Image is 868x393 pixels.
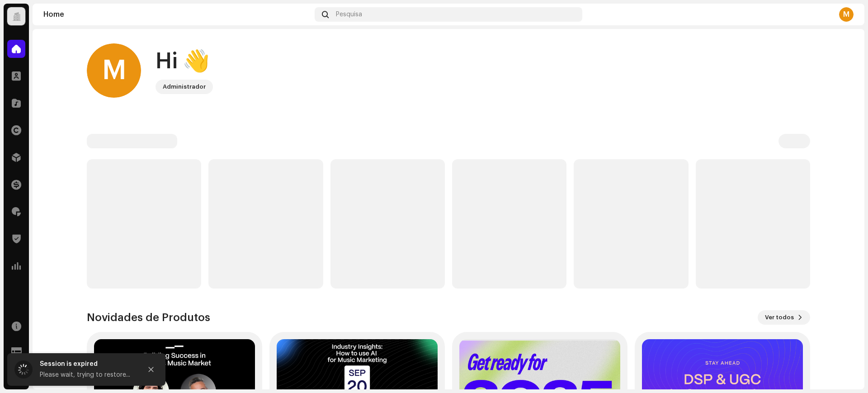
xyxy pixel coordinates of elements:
[87,43,141,98] div: M
[336,11,362,18] span: Pesquisa
[839,7,854,22] div: M
[765,308,794,327] span: Ver todos
[87,310,210,325] h3: Novidades de Produtos
[163,81,206,92] div: Administrador
[43,11,311,18] div: Home
[156,47,213,76] div: Hi 👋
[142,360,160,379] button: Close
[40,359,135,369] div: Session is expired
[40,369,135,380] div: Please wait, trying to restore...
[758,310,810,325] button: Ver todos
